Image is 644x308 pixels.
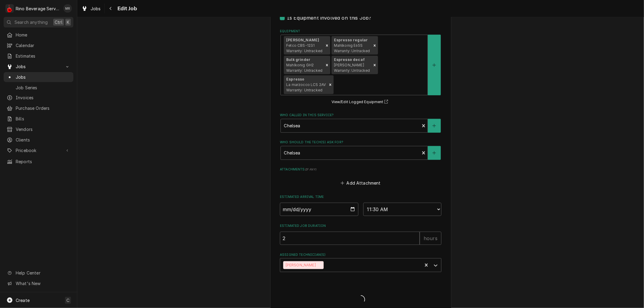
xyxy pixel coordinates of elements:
[432,63,436,67] svg: Create New Equipment
[16,137,70,143] span: Clients
[324,56,330,75] div: Remove [object Object]
[363,203,442,216] select: Time Select
[327,75,334,94] div: Remove [object Object]
[63,4,72,13] div: Melissa Rinehart's Avatar
[5,4,14,13] div: Rino Beverage Service's Avatar
[420,232,441,245] div: hours
[4,72,73,82] a: Jobs
[428,146,441,160] button: Create New Contact
[286,77,304,81] strong: Espresso
[286,57,310,62] strong: Bulk grinder
[4,157,73,167] a: Reports
[16,147,61,154] span: Pricebook
[4,278,73,288] a: Go to What's New
[4,30,73,40] a: Home
[16,298,30,303] span: Create
[334,57,365,62] strong: Espresso decaf
[334,63,370,73] span: [PERSON_NAME] Warranty: Untracked
[286,63,322,73] span: Mahlkonig GH2 Warranty: Untracked
[280,113,441,118] label: Who called in this service?
[106,4,116,13] button: Navigate back
[286,38,319,42] strong: [PERSON_NAME]
[16,42,70,49] span: Calendar
[331,98,391,106] button: View/Edit Logged Equipment
[280,195,441,216] div: Estimated Arrival Time
[280,29,441,106] div: Equipment
[91,5,101,12] span: Jobs
[324,36,330,55] div: Remove [object Object]
[280,167,441,172] label: Attachments
[4,268,73,278] a: Go to Help Center
[334,38,368,42] strong: Espresso regular
[16,116,70,122] span: Bills
[16,63,61,70] span: Jobs
[287,14,371,21] label: Is Equipment involved on this Job?
[280,224,441,228] label: Estimated Job Duration
[4,17,73,27] button: Search anythingCtrlK
[283,261,317,269] div: [PERSON_NAME]
[317,261,324,269] div: Remove Dane Vagedes
[63,4,72,13] div: MR
[334,43,370,53] span: Mahlkonig E65S Warranty: Untracked
[428,35,441,95] button: Create New Equipment
[4,40,73,50] a: Calendar
[16,126,70,132] span: Vendors
[4,124,73,134] a: Vendors
[432,151,436,155] svg: Create New Contact
[280,113,441,132] div: Who called in this service?
[4,93,73,103] a: Invoices
[16,53,70,59] span: Estimates
[4,62,73,71] a: Go to Jobs
[280,224,441,245] div: Estimated Job Duration
[280,167,441,187] div: Attachments
[16,74,70,80] span: Jobs
[16,270,70,276] span: Help Center
[16,94,70,101] span: Invoices
[280,29,441,34] label: Equipment
[14,19,48,25] span: Search anything
[280,252,441,257] label: Assigned Technician(s)
[4,103,73,113] a: Purchase Orders
[4,145,73,155] a: Go to Pricebook
[5,4,14,13] div: R
[340,179,382,187] button: Add Attachment
[305,168,316,171] span: ( if any )
[4,51,73,61] a: Estimates
[16,158,70,165] span: Reports
[16,5,60,12] div: Rino Beverage Service
[280,195,441,199] label: Estimated Arrival Time
[79,4,103,14] a: Jobs
[371,36,378,55] div: Remove [object Object]
[280,293,441,306] span: Loading...
[371,56,378,75] div: Remove [object Object]
[67,19,69,25] span: K
[286,82,326,92] span: La marzocco LCS 2AV Warranty: Untracked
[4,83,73,93] a: Job Series
[428,119,441,133] button: Create New Contact
[16,105,70,111] span: Purchase Orders
[66,297,69,303] span: C
[280,252,441,272] div: Assigned Technician(s)
[432,124,436,128] svg: Create New Contact
[280,140,441,145] label: Who should the tech(s) ask for?
[116,5,137,13] span: Edit Job
[16,32,70,38] span: Home
[4,114,73,124] a: Bills
[4,135,73,145] a: Clients
[16,84,70,91] span: Job Series
[55,19,62,25] span: Ctrl
[280,140,441,160] div: Who should the tech(s) ask for?
[280,203,358,216] input: Date
[286,43,322,53] span: Fetco CBS-1231 Warranty: Untracked
[16,280,70,287] span: What's New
